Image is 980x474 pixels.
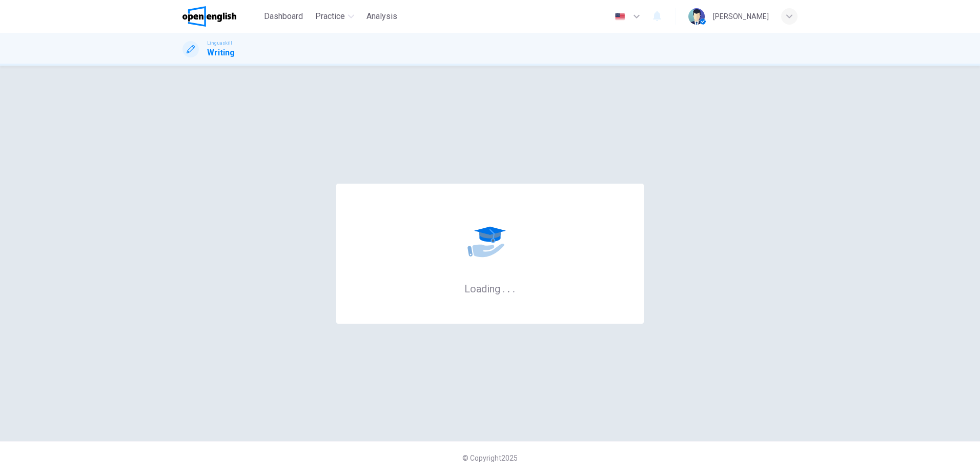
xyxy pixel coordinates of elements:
[688,8,705,25] img: Profile picture
[462,454,518,462] span: © Copyright 2025
[182,6,260,27] a: OpenEnglish logo
[182,6,236,27] img: OpenEnglish logo
[464,282,516,295] h6: Loading
[311,7,358,26] button: Practice
[264,10,303,23] span: Dashboard
[366,10,397,23] span: Analysis
[713,10,769,23] div: [PERSON_NAME]
[207,47,235,59] h1: Writing
[502,279,505,296] h6: .
[315,10,345,23] span: Practice
[260,7,307,26] button: Dashboard
[362,7,401,26] button: Analysis
[507,279,511,296] h6: .
[614,13,626,21] img: en
[207,39,232,47] span: Linguaskill
[512,279,516,296] h6: .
